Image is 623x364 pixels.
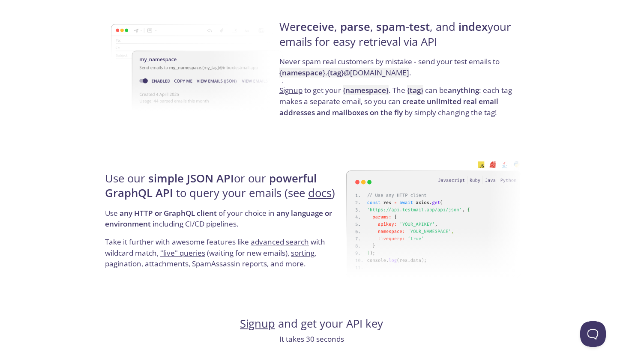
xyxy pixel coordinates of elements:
a: "live" queries [160,248,205,258]
strong: receive [296,19,334,34]
strong: any HTTP or GraphQL client [120,208,217,218]
p: to get your . The can be : each tag makes a separate email, so you can by simply changing the tag! [279,85,518,118]
iframe: Help Scout Beacon - Open [580,321,606,347]
code: { } [343,85,389,95]
img: api [346,152,521,287]
strong: simple JSON API [148,171,234,186]
strong: namespace [345,85,386,95]
p: It takes 30 seconds [102,334,521,345]
a: pagination [105,259,141,269]
a: sorting [291,248,314,258]
p: Never spam real customers by mistake - send your test emails to . [279,56,518,85]
strong: powerful GraphQL API [105,171,317,200]
strong: spam-test [376,19,430,34]
a: Signup [240,316,275,331]
a: more [285,259,304,269]
strong: tag [330,68,341,78]
strong: parse [340,19,370,34]
p: Take it further with awesome features like with wildcard match, (waiting for new emails), , , att... [105,236,344,269]
code: { } [407,85,423,95]
code: { } . { } @[DOMAIN_NAME] [279,68,409,78]
h4: Use our or our to query your emails (see ) [105,171,344,208]
h4: and get your API key [102,316,521,331]
strong: any language or environment [105,208,332,229]
p: Use of your choice in including CI/CD pipelines. [105,208,344,236]
a: Signup [279,85,303,95]
strong: tag [410,85,421,95]
strong: index [458,19,488,34]
strong: namespace [282,68,323,78]
strong: anything [448,85,479,95]
a: advanced search [251,237,309,247]
a: docs [308,185,332,200]
strong: create unlimited real email addresses and mailboxes on the fly [279,96,498,117]
h4: We , , , and your emails for easy retrieval via API [279,20,518,56]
